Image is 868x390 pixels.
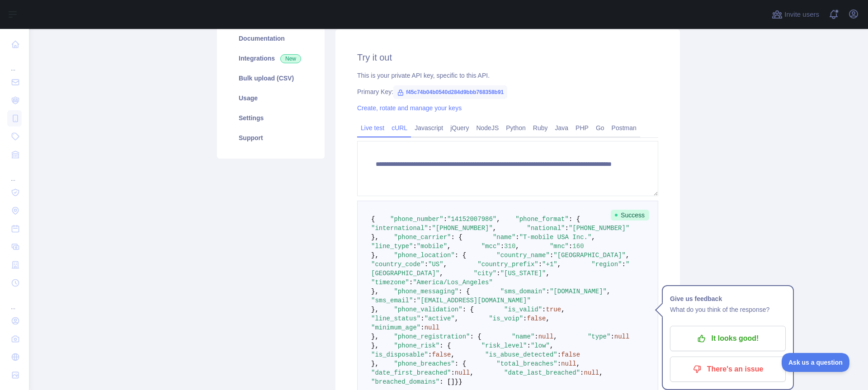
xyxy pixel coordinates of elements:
span: : [550,252,553,259]
span: : [420,324,424,331]
button: Invite users [770,7,821,22]
span: , [546,315,550,322]
a: Postman [608,121,640,135]
a: Go [592,121,608,135]
span: : [413,297,416,304]
span: : [428,225,432,232]
button: There's an issue [670,357,786,382]
span: : [557,360,561,367]
span: null [614,333,630,340]
a: Python [502,121,529,135]
span: : [420,315,424,322]
span: : [523,315,527,322]
span: "[US_STATE]" [500,270,546,277]
span: "phone_messaging" [394,288,458,295]
span: "phone_number" [390,216,443,223]
span: , [550,342,553,349]
span: "is_valid" [504,306,542,313]
span: : [580,369,584,376]
button: It looks good! [670,326,786,351]
span: }, [371,333,379,340]
span: "active" [425,315,455,322]
span: }, [371,306,379,313]
span: : [451,369,454,376]
p: It looks good! [677,331,779,346]
span: : { [451,234,462,241]
span: "date_first_breached" [371,369,451,376]
span: false [527,315,546,322]
span: "America/Los_Angeles" [413,279,492,286]
span: , [561,306,565,313]
span: }, [371,234,379,241]
span: : [565,225,569,232]
span: : [610,333,614,340]
span: , [447,243,451,250]
span: "type" [588,333,610,340]
span: false [561,351,580,358]
span: "T-mobile USA Inc." [519,234,592,241]
div: ... [7,293,22,311]
span: "sms_email" [371,297,413,304]
span: , [546,270,550,277]
span: null [455,369,470,376]
span: "phone_validation" [394,306,462,313]
span: "phone_breaches" [394,360,454,367]
a: Integrations New [228,48,314,68]
span: "risk_level" [481,342,527,349]
span: , [553,333,557,340]
span: } [458,378,462,385]
span: , [451,351,454,358]
span: , [493,225,496,232]
p: There's an issue [677,362,779,377]
span: "14152007986" [447,216,496,223]
span: : [534,333,538,340]
span: }, [371,360,379,367]
a: Settings [228,108,314,128]
span: false [432,351,451,358]
span: "phone_registration" [394,333,470,340]
span: "timezone" [371,279,409,286]
span: "is_voip" [489,315,523,322]
div: ... [7,54,22,72]
span: Invite users [784,9,819,20]
span: "region" [591,261,622,268]
a: Bulk upload (CSV) [228,68,314,88]
span: : { [455,360,466,367]
div: ... [7,164,22,183]
span: : { [470,333,481,340]
span: "total_breaches" [496,360,557,367]
span: : [] [439,378,455,385]
span: : [425,261,428,268]
span: "country_name" [496,252,550,259]
span: : { [569,216,580,223]
span: "sms_domain" [500,288,546,295]
span: , [443,261,447,268]
span: : [515,234,519,241]
span: 310 [504,243,515,250]
span: : [546,288,550,295]
span: }, [371,252,379,259]
span: "mcc" [481,243,500,250]
span: "date_last_breached" [504,369,580,376]
span: , [470,369,473,376]
span: "is_disposable" [371,351,428,358]
span: : [500,243,504,250]
span: "country_code" [371,261,425,268]
span: "[DOMAIN_NAME]" [550,288,607,295]
span: "[PHONE_NUMBER]" [432,225,492,232]
div: This is your private API key, specific to this API. [357,71,658,80]
span: "city" [474,270,496,277]
span: , [576,360,580,367]
span: , [515,243,519,250]
div: Primary Key: [357,87,658,96]
span: , [607,288,610,295]
span: null [538,333,554,340]
a: cURL [388,121,411,135]
a: jQuery [447,121,472,135]
span: "phone_risk" [394,342,439,349]
span: : [569,243,572,250]
span: null [425,324,440,331]
span: , [557,261,561,268]
span: } [455,378,458,385]
span: : [443,216,447,223]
